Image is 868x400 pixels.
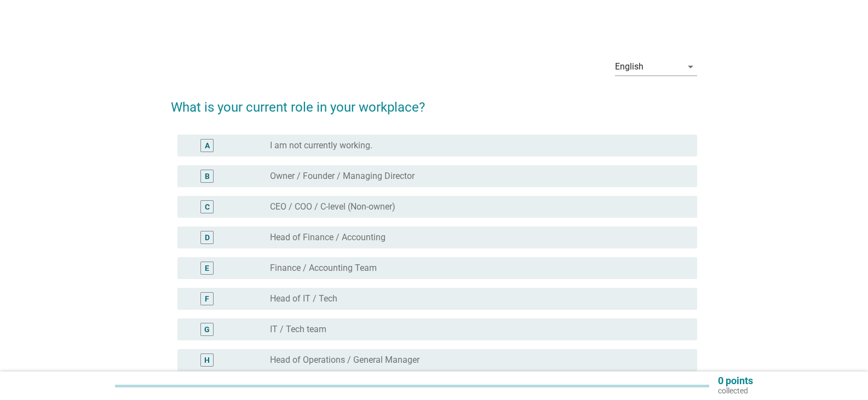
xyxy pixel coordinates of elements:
div: E [205,263,209,274]
label: Finance / Accounting Team [270,263,377,274]
label: Head of Finance / Accounting [270,232,386,243]
div: D [205,232,210,244]
div: G [204,324,210,335]
label: I am not currently working. [270,140,372,151]
div: English [615,62,643,72]
label: Head of IT / Tech [270,293,337,304]
div: H [204,355,210,366]
p: 0 points [718,376,753,386]
p: collected [718,386,753,396]
h2: What is your current role in your workplace? [171,86,697,117]
div: B [205,171,210,182]
div: C [205,201,210,213]
div: A [205,140,210,152]
i: arrow_drop_down [684,60,697,73]
label: Head of Operations / General Manager [270,355,419,366]
label: CEO / COO / C-level (Non-owner) [270,201,395,212]
div: F [205,293,209,305]
label: IT / Tech team [270,324,326,335]
label: Owner / Founder / Managing Director [270,171,415,182]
